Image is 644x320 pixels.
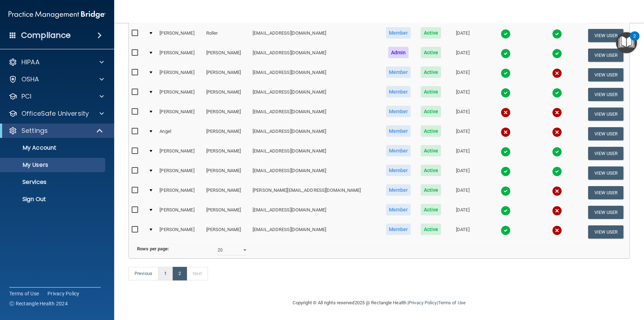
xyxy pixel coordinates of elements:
span: Member [386,106,411,117]
p: My Users [5,161,102,169]
a: HIPAA [9,58,104,66]
b: Rows per page: [137,246,169,251]
span: Active [421,165,441,176]
h4: Compliance [21,30,71,40]
button: View User [588,186,623,199]
span: Member [386,145,411,156]
span: Active [421,204,441,215]
td: [EMAIL_ADDRESS][DOMAIN_NAME] [250,104,381,124]
span: Admin [388,47,409,58]
p: HIPAA [21,58,40,66]
button: View User [588,225,623,239]
img: tick.e7d51cea.svg [501,68,511,78]
button: Open Resource Center, 2 new notifications [616,32,637,53]
td: Roller [203,26,250,45]
a: Terms of Use [438,300,465,305]
img: tick.e7d51cea.svg [501,166,511,176]
td: [DATE] [446,104,479,124]
td: [PERSON_NAME] [157,183,203,202]
a: OfficeSafe University [9,109,104,118]
td: [DATE] [446,144,479,163]
a: 1 [158,267,173,280]
span: Member [386,204,411,215]
p: My Account [5,144,102,151]
img: cross.ca9f0e7f.svg [552,68,562,78]
p: Services [5,179,102,186]
span: Active [421,184,441,196]
img: tick.e7d51cea.svg [501,206,511,216]
img: tick.e7d51cea.svg [501,225,511,235]
a: Terms of Use [9,290,39,297]
button: View User [588,166,623,180]
td: [PERSON_NAME] [203,163,250,183]
td: [PERSON_NAME] [203,124,250,144]
img: tick.e7d51cea.svg [552,49,562,59]
a: OSHA [9,75,104,84]
img: cross.ca9f0e7f.svg [501,107,511,117]
p: OfficeSafe University [21,109,89,118]
td: [PERSON_NAME] [203,144,250,163]
img: tick.e7d51cea.svg [501,147,511,157]
a: Privacy Policy [409,300,437,305]
td: [DATE] [446,202,479,222]
td: [DATE] [446,163,479,183]
img: tick.e7d51cea.svg [501,88,511,98]
img: tick.e7d51cea.svg [501,49,511,59]
span: Member [386,66,411,78]
td: [EMAIL_ADDRESS][DOMAIN_NAME] [250,202,381,222]
a: PCI [9,92,104,101]
a: Previous [128,267,158,280]
span: Member [386,27,411,39]
span: Active [421,106,441,117]
td: [DATE] [446,45,479,65]
td: [PERSON_NAME] [157,65,203,85]
button: View User [588,147,623,160]
td: [PERSON_NAME] [157,163,203,183]
img: tick.e7d51cea.svg [552,166,562,176]
a: Settings [9,126,103,135]
span: Member [386,165,411,176]
td: [PERSON_NAME] [203,202,250,222]
td: [DATE] [446,65,479,85]
td: [EMAIL_ADDRESS][DOMAIN_NAME] [250,65,381,85]
td: [EMAIL_ADDRESS][DOMAIN_NAME] [250,163,381,183]
span: Member [386,125,411,137]
td: [PERSON_NAME] [157,202,203,222]
button: View User [588,68,623,81]
td: [DATE] [446,183,479,202]
td: [EMAIL_ADDRESS][DOMAIN_NAME] [250,144,381,163]
img: cross.ca9f0e7f.svg [552,225,562,235]
td: [EMAIL_ADDRESS][DOMAIN_NAME] [250,26,381,45]
img: cross.ca9f0e7f.svg [501,127,511,137]
td: [DATE] [446,85,479,104]
span: Member [386,86,411,97]
button: View User [588,206,623,219]
td: [PERSON_NAME] [157,104,203,124]
a: Next [187,267,208,280]
div: Copyright © All rights reserved 2025 @ Rectangle Health | | [249,291,509,314]
span: Active [421,125,441,137]
p: Settings [21,126,48,135]
a: Privacy Policy [47,290,80,297]
span: Active [421,224,441,235]
span: Active [421,86,441,97]
button: View User [588,127,623,140]
span: Active [421,47,441,58]
td: [EMAIL_ADDRESS][DOMAIN_NAME] [250,222,381,241]
span: Ⓒ Rectangle Health 2024 [9,300,68,307]
td: [PERSON_NAME] [203,183,250,202]
button: View User [588,88,623,101]
iframe: Drift Widget Chat Controller [521,269,635,298]
td: [PERSON_NAME] [203,65,250,85]
span: Active [421,66,441,78]
img: tick.e7d51cea.svg [552,29,562,39]
span: Member [386,224,411,235]
div: 2 [633,36,636,45]
td: [PERSON_NAME] [203,45,250,65]
td: [PERSON_NAME] [157,85,203,104]
a: 2 [172,267,187,280]
td: [PERSON_NAME] [157,45,203,65]
td: [EMAIL_ADDRESS][DOMAIN_NAME] [250,124,381,144]
button: View User [588,49,623,62]
img: cross.ca9f0e7f.svg [552,186,562,196]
